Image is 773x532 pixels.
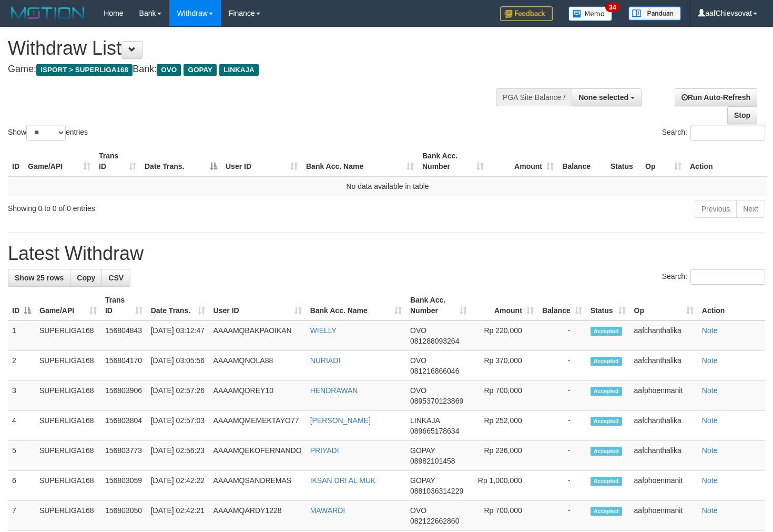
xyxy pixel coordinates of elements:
span: Copy 081288093264 to clipboard [410,337,459,345]
td: aafchanthalika [630,351,698,381]
td: [DATE] 02:56:23 [147,441,209,471]
td: AAAAMQEKOFERNANDO [209,441,306,471]
div: PGA Site Balance / [496,88,572,106]
img: panduan.png [628,6,681,21]
span: Copy [77,274,95,282]
td: 3 [8,381,35,411]
span: LINKAJA [410,416,440,425]
th: Op: activate to sort column ascending [641,146,686,176]
a: Show 25 rows [8,269,70,287]
th: Action [686,146,767,176]
td: AAAAMQARDY1228 [209,501,306,531]
span: Copy 08982101458 to clipboard [410,457,455,465]
td: 5 [8,441,35,471]
span: OVO [157,64,181,76]
td: 6 [8,471,35,501]
td: aafphoenmanit [630,381,698,411]
th: Bank Acc. Name: activate to sort column ascending [306,290,406,320]
h1: Latest Withdraw [8,243,765,264]
td: Rp 252,000 [471,411,538,441]
td: SUPERLIGA168 [35,411,101,441]
td: 156803773 [101,441,147,471]
a: Note [702,476,718,485]
th: Date Trans.: activate to sort column descending [140,146,221,176]
th: Status [606,146,641,176]
th: Bank Acc. Name: activate to sort column ascending [302,146,418,176]
td: No data available in table [8,176,767,196]
span: Copy 0881036314229 to clipboard [410,487,463,495]
td: Rp 1,000,000 [471,471,538,501]
span: LINKAJA [219,64,259,76]
td: aafphoenmanit [630,471,698,501]
th: Bank Acc. Number: activate to sort column ascending [406,290,471,320]
td: [DATE] 03:12:47 [147,320,209,351]
h1: Withdraw List [8,38,505,59]
span: Copy 081216866046 to clipboard [410,367,459,375]
td: [DATE] 02:42:21 [147,501,209,531]
td: Rp 236,000 [471,441,538,471]
img: MOTION_logo.png [8,5,88,21]
h4: Game: Bank: [8,64,505,75]
a: Previous [695,200,737,218]
td: [DATE] 02:42:22 [147,471,209,501]
select: Showentries [26,125,66,140]
td: - [538,471,586,501]
a: Run Auto-Refresh [675,88,757,106]
td: 156803050 [101,501,147,531]
td: aafchanthalika [630,320,698,351]
a: [PERSON_NAME] [310,416,371,425]
span: Accepted [591,357,622,366]
td: AAAAMQNOLA88 [209,351,306,381]
td: SUPERLIGA168 [35,501,101,531]
th: Game/API: activate to sort column ascending [35,290,101,320]
td: 156804170 [101,351,147,381]
label: Show entries [8,125,88,140]
input: Search: [690,269,765,285]
span: GOPAY [410,476,435,485]
a: CSV [101,269,130,287]
a: Note [702,356,718,365]
a: MAWARDI [310,506,345,515]
a: PRIYADI [310,446,339,455]
th: Trans ID: activate to sort column ascending [101,290,147,320]
th: Date Trans.: activate to sort column ascending [147,290,209,320]
td: - [538,320,586,351]
span: Copy 089665178634 to clipboard [410,427,459,435]
a: HENDRAWAN [310,386,358,395]
a: Note [702,416,718,425]
td: 156803059 [101,471,147,501]
td: aafphoenmanit [630,501,698,531]
td: AAAAMQDREY10 [209,381,306,411]
span: Copy 082122662860 to clipboard [410,517,459,525]
input: Search: [690,125,765,140]
label: Search: [662,269,765,285]
th: Amount: activate to sort column ascending [488,146,558,176]
td: - [538,381,586,411]
span: OVO [410,506,426,515]
span: Show 25 rows [15,274,64,282]
span: OVO [410,356,426,365]
td: SUPERLIGA168 [35,351,101,381]
th: User ID: activate to sort column ascending [209,290,306,320]
a: Stop [727,106,757,124]
td: - [538,441,586,471]
span: Accepted [591,327,622,336]
th: Trans ID: activate to sort column ascending [95,146,140,176]
td: 2 [8,351,35,381]
button: None selected [572,88,642,106]
th: Action [698,290,765,320]
a: NURIADI [310,356,341,365]
img: Feedback.jpg [500,6,553,21]
span: Accepted [591,387,622,396]
td: aafchanthalika [630,411,698,441]
td: 7 [8,501,35,531]
a: Note [702,386,718,395]
a: Next [736,200,765,218]
td: - [538,501,586,531]
div: Showing 0 to 0 of 0 entries [8,199,314,214]
td: 4 [8,411,35,441]
td: aafchanthalika [630,441,698,471]
span: Copy 0895370123869 to clipboard [410,397,463,405]
a: Note [702,446,718,455]
td: AAAAMQBAKPAOIKAN [209,320,306,351]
